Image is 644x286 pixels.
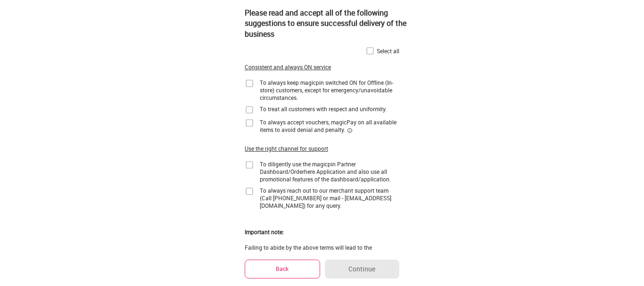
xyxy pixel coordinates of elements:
[245,63,331,71] div: Consistent and always ON service
[245,260,320,278] button: Back
[245,244,399,259] div: Failing to abide by the above terms will lead to the termination of your association with magicpin
[245,79,254,88] img: home-delivery-unchecked-checkbox-icon.f10e6f61.svg
[365,46,375,56] img: home-delivery-unchecked-checkbox-icon.f10e6f61.svg
[245,187,254,196] img: home-delivery-unchecked-checkbox-icon.f10e6f61.svg
[245,105,254,114] img: home-delivery-unchecked-checkbox-icon.f10e6f61.svg
[260,187,399,209] div: To always reach out to our merchant support team (Call [PHONE_NUMBER] or mail - [EMAIL_ADDRESS][D...
[260,160,399,183] div: To diligently use the magicpin Partner Dashboard/Orderhere Application and also use all promotion...
[325,260,399,278] button: Continue
[260,105,387,113] div: To treat all customers with respect and uniformity.
[347,128,353,133] img: informationCircleBlack.2195f373.svg
[260,118,399,133] div: To always accept vouchers, magicPay on all available items to avoid denial and penalty.
[245,145,328,153] div: Use the right channel for support
[245,118,254,128] img: home-delivery-unchecked-checkbox-icon.f10e6f61.svg
[245,228,284,236] div: Important note:
[260,79,399,101] div: To always keep magicpin switched ON for Offline (In-store) customers, except for emergency/unavoi...
[377,47,399,55] div: Select all
[245,160,254,170] img: home-delivery-unchecked-checkbox-icon.f10e6f61.svg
